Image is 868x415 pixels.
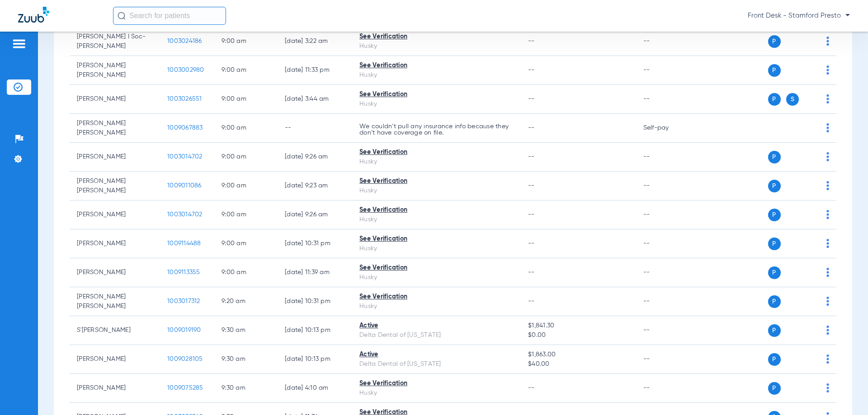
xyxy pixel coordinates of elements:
span: S [786,93,799,106]
span: -- [528,154,535,160]
div: Husky [359,157,514,167]
span: P [768,324,781,337]
td: 9:20 AM [214,287,278,316]
td: 9:00 AM [214,27,278,56]
span: -- [528,96,535,102]
iframe: Chat Widget [823,372,868,415]
span: 1003014702 [167,154,203,160]
img: group-dot-blue.svg [826,268,829,277]
div: See Verification [359,32,514,42]
td: [PERSON_NAME] I Soc-[PERSON_NAME] [70,27,160,56]
td: [PERSON_NAME] [PERSON_NAME] [70,56,160,85]
span: P [768,93,781,106]
td: [PERSON_NAME] [70,229,160,258]
span: 1003014702 [167,211,203,218]
td: [DATE] 3:22 AM [278,27,352,56]
span: P [768,151,781,163]
td: [PERSON_NAME] [70,143,160,172]
td: 9:00 AM [214,172,278,201]
span: 1003017312 [167,298,200,304]
span: 1003002980 [167,67,204,73]
span: 1009075285 [167,385,203,391]
td: -- [636,201,697,229]
img: Zuub Logo [18,7,49,23]
td: -- [636,172,697,201]
td: [PERSON_NAME] [70,345,160,374]
td: [PERSON_NAME] [70,258,160,287]
img: group-dot-blue.svg [826,297,829,306]
span: 1009114488 [167,240,201,247]
td: -- [278,114,352,143]
span: $1,841.30 [528,321,628,331]
div: Husky [359,42,514,51]
span: -- [528,182,535,189]
td: -- [636,85,697,114]
img: group-dot-blue.svg [826,37,829,46]
p: We couldn’t pull any insurance info because they don’t have coverage on file. [359,123,514,136]
span: P [768,266,781,279]
div: Husky [359,70,514,80]
td: 9:00 AM [214,201,278,229]
div: See Verification [359,177,514,186]
div: Active [359,350,514,359]
div: Husky [359,186,514,196]
span: -- [528,38,535,44]
td: [DATE] 11:33 PM [278,56,352,85]
td: S'[PERSON_NAME] [70,316,160,345]
div: Husky [359,302,514,311]
td: -- [636,258,697,287]
span: $40.00 [528,359,628,369]
td: [DATE] 9:26 AM [278,143,352,172]
div: See Verification [359,292,514,302]
td: -- [636,229,697,258]
td: 9:00 AM [214,258,278,287]
img: Search Icon [118,12,126,20]
span: Front Desk - Stamford Presto [748,11,850,20]
span: $1,863.00 [528,350,628,359]
img: group-dot-blue.svg [826,94,829,103]
span: -- [528,125,535,131]
td: -- [636,27,697,56]
td: [PERSON_NAME] [PERSON_NAME] [70,172,160,201]
span: -- [528,269,535,275]
div: See Verification [359,205,514,215]
span: P [768,295,781,308]
td: [DATE] 11:39 AM [278,258,352,287]
td: -- [636,287,697,316]
td: [DATE] 9:26 AM [278,201,352,229]
span: -- [528,240,535,247]
td: [DATE] 4:10 AM [278,374,352,403]
div: See Verification [359,61,514,70]
span: P [768,353,781,366]
input: Search for patients [113,7,226,25]
div: Delta Dental of [US_STATE] [359,359,514,369]
span: 1003026551 [167,96,202,102]
td: [DATE] 10:13 PM [278,316,352,345]
td: 9:00 AM [214,143,278,172]
td: [PERSON_NAME] [PERSON_NAME] [70,114,160,143]
span: P [768,238,781,250]
div: See Verification [359,263,514,273]
img: group-dot-blue.svg [826,152,829,161]
span: 1009019190 [167,327,201,333]
div: Husky [359,244,514,253]
div: See Verification [359,148,514,157]
td: 9:00 AM [214,85,278,114]
td: 9:30 AM [214,374,278,403]
td: [DATE] 10:31 PM [278,229,352,258]
div: See Verification [359,379,514,388]
td: 9:00 AM [214,229,278,258]
td: [DATE] 10:31 PM [278,287,352,316]
img: group-dot-blue.svg [826,210,829,219]
td: 9:00 AM [214,114,278,143]
div: Husky [359,99,514,109]
div: See Verification [359,234,514,244]
span: P [768,382,781,395]
td: -- [636,374,697,403]
span: 1003024186 [167,38,202,44]
td: [PERSON_NAME] [70,374,160,403]
span: 1009067883 [167,125,203,131]
img: group-dot-blue.svg [826,326,829,335]
span: P [768,209,781,221]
